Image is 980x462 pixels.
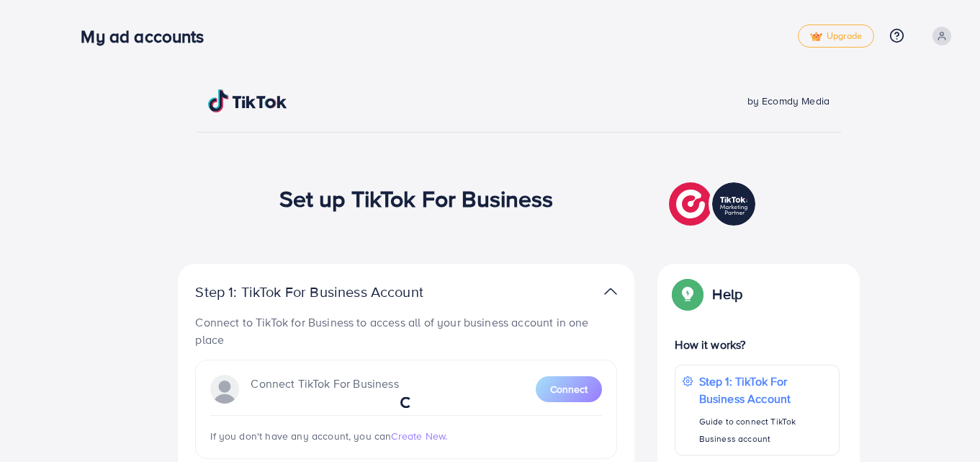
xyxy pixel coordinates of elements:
[712,285,742,303] p: Help
[604,281,617,302] img: TikTok partner
[810,31,862,42] span: Upgrade
[747,94,830,108] span: by Ecomdy Media
[195,283,469,301] p: Step 1: TikTok For Business Account
[81,26,215,47] h3: My ad accounts
[669,179,759,229] img: TikTok partner
[798,25,874,48] a: tickUpgrade
[675,336,839,353] p: How it works?
[279,185,554,212] h1: Set up TikTok For Business
[208,89,287,112] img: TikTok
[699,373,832,407] p: Step 1: TikTok For Business Account
[699,413,832,448] p: Guide to connect TikTok Business account
[810,32,822,42] img: tick
[675,281,701,307] img: Popup guide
